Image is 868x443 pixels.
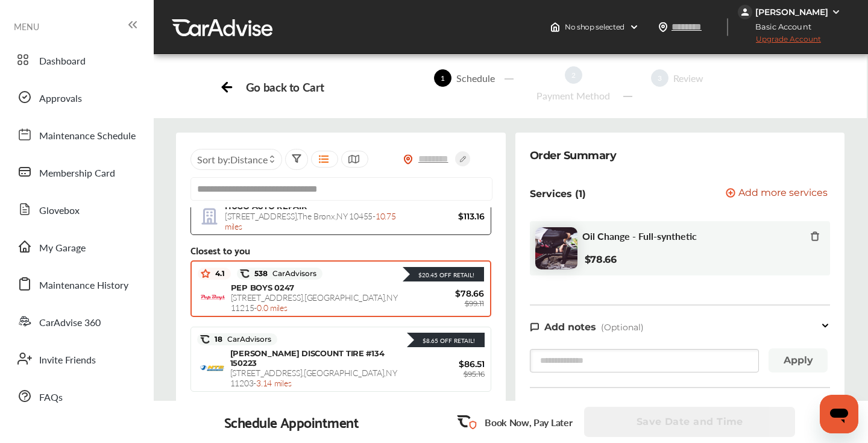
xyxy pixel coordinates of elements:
img: oil-change-thumb.jpg [535,227,577,269]
a: CarAdvise 360 [11,306,142,337]
span: $86.51 [412,359,485,369]
span: Upgrade Account [738,34,821,49]
img: caradvise_icon.5c74104a.svg [240,269,250,278]
div: Go back to Cart [246,80,324,94]
span: My Garage [39,240,86,256]
img: header-home-logo.8d720a4f.svg [550,22,560,32]
img: logo-mavis.png [200,365,224,372]
div: Review [668,71,708,85]
span: 0.0 miles [257,301,287,313]
a: Add more services [726,188,830,200]
a: Membership Card [11,156,142,187]
button: Add more services [726,188,828,200]
b: $78.66 [585,254,617,265]
img: location_vector_orange.38f05af8.svg [403,154,413,165]
iframe: Button to launch messaging window [820,395,858,433]
a: Maintenance Schedule [11,119,142,150]
img: header-down-arrow.9dd2ce7d.svg [629,22,639,32]
span: PEP BOYS 0247 [231,283,294,292]
p: Services (1) [530,188,586,200]
a: Approvals [11,81,142,113]
span: Maintenance History [39,278,128,294]
a: FAQs [11,380,142,412]
span: Add notes [544,321,596,333]
span: [STREET_ADDRESS] , [GEOGRAPHIC_DATA] , NY 11215 - [231,291,397,313]
span: [STREET_ADDRESS] , The Bronx , NY 10455 - [225,210,396,232]
span: Distance [230,152,268,166]
a: Maintenance History [11,268,142,300]
span: 538 [250,269,316,278]
img: jVpblrzwTbfkPYzPPzSLxeg0AAAAASUVORK5CYII= [738,5,752,19]
button: Apply [769,348,828,372]
span: 3.14 miles [256,377,291,389]
img: location_vector.a44bc228.svg [658,22,668,32]
span: Sort by : [197,152,268,166]
img: WGsFRI8htEPBVLJbROoPRyZpYNWhNONpIPPETTm6eUC0GeLEiAAAAAElFTkSuQmCC [831,7,841,17]
a: Invite Friends [11,343,142,374]
span: No shop selected [565,22,624,32]
a: Glovebox [11,193,142,225]
img: note-icon.db9493fa.svg [530,322,539,332]
span: CarAdvisors [268,269,316,278]
span: Maintenance Schedule [39,128,136,144]
div: Order Summary [530,147,617,164]
div: Payment Method [532,89,615,102]
span: CarAdvise 360 [39,315,101,331]
span: $78.66 [412,288,484,299]
span: Oil Change - Full-synthetic [582,230,697,242]
span: [PERSON_NAME] DISCOUNT TIRE #134 150223 [230,348,385,368]
a: My Garage [11,231,142,262]
span: FAQs [39,390,63,406]
div: Closest to you [190,245,491,256]
img: header-divider.bc55588e.svg [727,18,728,36]
div: $20.45 Off Retail! [412,271,474,279]
div: [PERSON_NAME] [755,7,828,17]
img: logo-pepboys.png [201,286,225,310]
span: 1 [434,69,451,87]
span: Membership Card [39,166,115,181]
div: Schedule Appointment [224,413,359,430]
div: Schedule [451,71,500,85]
span: $99.11 [465,299,484,308]
img: empty_shop_logo.394c5474.svg [200,207,219,225]
span: Basic Account [739,20,820,33]
span: Invite Friends [39,353,96,368]
div: $8.65 Off Retail! [417,336,475,345]
span: 2 [565,66,582,84]
span: 3 [651,69,668,87]
img: star_icon.59ea9307.svg [201,269,210,278]
span: $113.16 [412,211,485,222]
a: Dashboard [11,44,142,75]
span: 10.75 miles [225,210,396,232]
span: MENU [14,22,39,31]
span: Dashboard [39,54,86,69]
span: Add more services [738,188,828,200]
img: caradvise_icon.5c74104a.svg [200,335,210,344]
span: Glovebox [39,203,80,219]
p: Book Now, Pay Later [485,415,572,429]
span: [STREET_ADDRESS] , [GEOGRAPHIC_DATA] , NY 11203 - [230,366,397,389]
span: (Optional) [601,322,644,333]
span: CarAdvisors [222,335,271,344]
span: 18 [210,335,271,344]
span: $95.16 [464,369,485,379]
span: 4.1 [210,269,225,278]
span: Approvals [39,91,82,107]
